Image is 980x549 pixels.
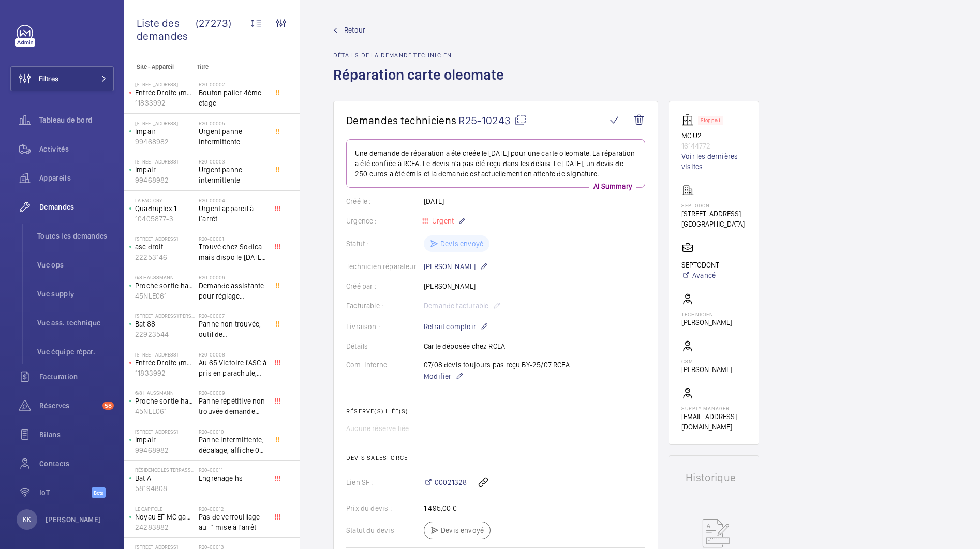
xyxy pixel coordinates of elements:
[135,203,195,214] p: Quadruplex 1
[333,65,510,101] h1: Réparation carte oleomate
[135,214,195,224] p: 10405877-3
[135,358,195,368] p: Entrée Droite (monte-charge)
[135,506,195,512] p: Le Capitole
[39,202,114,212] span: Demandes
[458,114,527,127] span: R25-10243
[39,144,114,154] span: Activités
[199,197,267,203] h2: R20-00004
[681,151,746,172] a: Voir les dernières visites
[681,141,746,151] p: 16144772
[135,445,195,455] p: 99468982
[424,320,488,333] p: Retrait comptoir
[102,402,114,410] span: 58
[681,405,746,411] p: Supply manager
[681,130,746,141] p: MC U2
[135,120,195,126] p: [STREET_ADDRESS]
[199,126,267,147] span: Urgent panne intermittente
[135,158,195,165] p: [STREET_ADDRESS]
[135,368,195,378] p: 11833992
[199,203,267,224] span: Urgent appareil à l’arrêt
[681,202,745,209] p: Septodont
[39,173,114,183] span: Appareils
[346,114,456,127] span: Demandes techniciens
[135,165,195,175] p: Impair
[135,242,195,252] p: asc droit
[199,235,267,242] h2: R20-00001
[135,87,195,98] p: Entrée Droite (monte-charge)
[681,364,732,375] p: [PERSON_NAME]
[346,454,645,462] h2: Devis Salesforce
[199,506,267,512] h2: R20-00012
[681,260,719,270] p: SEPTODONT
[681,358,732,364] p: CSM
[92,487,106,498] span: Beta
[424,477,467,487] a: 00021328
[37,318,114,328] span: Vue ass. technique
[135,175,195,185] p: 99468982
[37,289,114,299] span: Vue supply
[681,311,732,317] p: Technicien
[23,514,31,525] p: KK
[197,63,265,70] p: Titre
[135,252,195,262] p: 22253146
[199,428,267,435] h2: R20-00010
[135,483,195,494] p: 58194808
[199,358,267,378] span: Au 65 Victoire l'ASC à pris en parachute, toutes les sécu coupé, il est au 3 ème, asc sans machin...
[135,197,195,203] p: La Factory
[135,351,195,358] p: [STREET_ADDRESS]
[135,406,195,417] p: 45NLE061
[199,396,267,417] span: Panne répétitive non trouvée demande assistance expert technique
[199,351,267,358] h2: R20-00008
[199,242,267,262] span: Trouvé chez Sodica mais dispo le [DATE] [URL][DOMAIN_NAME]
[199,512,267,532] span: Pas de verrouillage au -1 mise à l'arrêt
[199,467,267,473] h2: R20-00011
[199,81,267,87] h2: R20-00002
[37,260,114,270] span: Vue ops
[135,319,195,329] p: Bat 88
[135,235,195,242] p: [STREET_ADDRESS]
[39,73,58,84] span: Filtres
[10,66,114,91] button: Filtres
[199,280,267,301] span: Demande assistante pour réglage d'opérateurs porte cabine double accès
[39,115,114,125] span: Tableau de bord
[199,165,267,185] span: Urgent panne intermittente
[124,63,192,70] p: Site - Appareil
[135,512,195,522] p: Noyau EF MC gauche
[435,477,467,487] span: 00021328
[424,260,488,273] p: [PERSON_NAME]
[135,137,195,147] p: 99468982
[39,429,114,440] span: Bilans
[135,390,195,396] p: 6/8 Haussmann
[701,118,720,122] p: Stopped
[135,435,195,445] p: Impair
[135,522,195,532] p: 24283882
[199,319,267,339] span: Panne non trouvée, outil de déverouillouge impératif pour le diagnostic
[39,400,98,411] span: Réserves
[135,280,195,291] p: Proche sortie hall Pelletier
[46,514,101,525] p: [PERSON_NAME]
[199,274,267,280] h2: R20-00006
[135,329,195,339] p: 22923544
[424,371,451,381] span: Modifier
[199,120,267,126] h2: R20-00005
[37,231,114,241] span: Toutes les demandes
[681,317,732,328] p: [PERSON_NAME]
[199,313,267,319] h2: R20-00007
[135,126,195,137] p: Impair
[333,52,510,59] h2: Détails de la demande technicien
[199,435,267,455] span: Panne intermittente, décalage, affiche 0 au palier alors que l'appareil se trouve au 1er étage, c...
[430,217,454,225] span: Urgent
[135,428,195,435] p: [STREET_ADDRESS]
[39,458,114,469] span: Contacts
[135,473,195,483] p: Bat A
[344,25,365,35] span: Retour
[135,396,195,406] p: Proche sortie hall Pelletier
[681,219,745,229] p: [GEOGRAPHIC_DATA]
[199,390,267,396] h2: R20-00009
[681,270,719,280] a: Avancé
[355,148,636,179] p: Une demande de réparation a été créée le [DATE] pour une carte oleomate. La réparation a été conf...
[135,81,195,87] p: [STREET_ADDRESS]
[135,467,195,473] p: Résidence les Terrasse - [STREET_ADDRESS]
[681,411,746,432] p: [EMAIL_ADDRESS][DOMAIN_NAME]
[135,291,195,301] p: 45NLE061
